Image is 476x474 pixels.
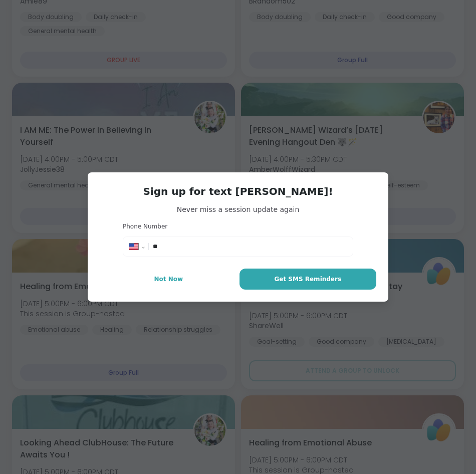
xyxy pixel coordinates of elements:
span: Get SMS Reminders [274,275,341,284]
span: Not Now [154,275,183,284]
button: Not Now [100,269,237,290]
button: Get SMS Reminders [240,269,376,290]
span: Never miss a session update again [100,204,376,214]
h3: Sign up for text [PERSON_NAME]! [100,184,376,198]
h3: Phone Number [123,222,353,231]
